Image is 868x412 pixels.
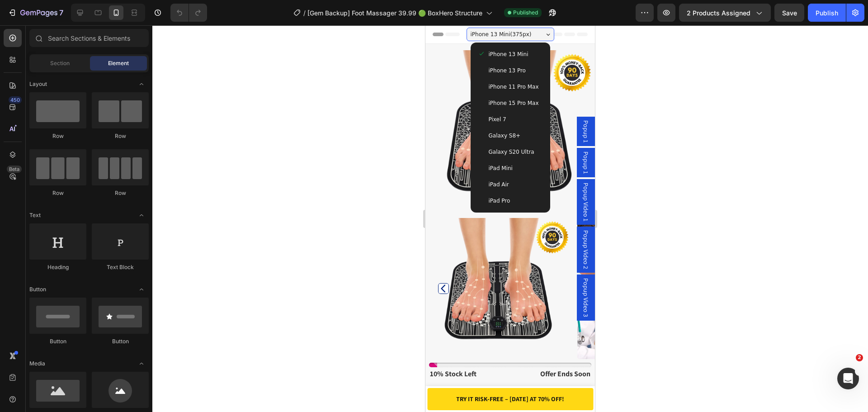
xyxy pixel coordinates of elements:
[29,189,86,197] div: Row
[7,166,22,173] div: Beta
[92,263,149,271] div: Text Block
[9,96,22,104] div: 450
[425,25,595,412] iframe: Design area
[108,59,129,67] span: Element
[92,189,149,197] div: Row
[307,8,482,18] span: [Gem Backup] Foot Massager 39.99 🟢 BoxHero Structure
[29,263,86,271] div: Heading
[679,4,771,22] button: 2 products assigned
[92,132,149,140] div: Row
[687,8,750,18] span: 2 products assigned
[29,132,86,140] div: Row
[50,59,70,67] span: Section
[837,368,859,389] iframe: Intercom live chat
[808,4,846,22] button: Publish
[29,211,41,219] span: Text
[29,337,86,346] div: Button
[134,208,149,223] span: Toggle open
[29,360,45,368] span: Media
[4,4,67,22] button: 7
[303,8,306,18] span: /
[134,356,149,371] span: Toggle open
[816,8,838,18] div: Publish
[774,4,804,22] button: Save
[29,80,47,88] span: Layout
[856,354,863,361] span: 2
[513,9,538,17] span: Published
[92,337,149,346] div: Button
[782,9,797,17] span: Save
[59,7,63,18] p: 7
[170,4,207,22] div: Undo/Redo
[134,77,149,91] span: Toggle open
[134,282,149,297] span: Toggle open
[29,285,46,294] span: Button
[29,29,149,47] input: Search Sections & Elements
